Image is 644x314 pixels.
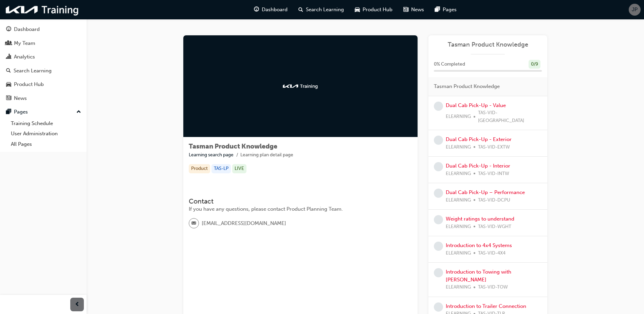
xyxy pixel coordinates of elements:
[14,94,27,102] div: News
[478,109,542,124] span: TAS-VID-[GEOGRAPHIC_DATA]
[529,60,540,69] div: 0 / 9
[446,136,512,142] a: Dual Cab Pick-Up - Exterior
[6,109,11,115] span: pages-icon
[14,108,28,116] div: Pages
[14,67,52,75] div: Search Learning
[349,3,398,17] a: car-iconProduct Hub
[446,303,526,309] a: Introduction to Trailer Connection
[446,189,525,195] a: Dual Cab Pick-Up – Performance
[8,128,84,139] a: User Administration
[3,106,84,118] button: Pages
[434,302,443,312] span: learningRecordVerb_NONE-icon
[434,215,443,224] span: learningRecordVerb_NONE-icon
[435,5,440,14] span: pages-icon
[446,113,471,121] span: ELEARNING
[3,92,84,105] a: News
[403,5,408,14] span: news-icon
[429,3,462,17] a: pages-iconPages
[8,118,84,129] a: Training Schedule
[446,170,471,178] span: ELEARNING
[14,81,44,88] div: Product Hub
[189,142,277,150] span: Tasman Product Knowledge
[3,22,84,106] button: DashboardMy TeamAnalyticsSearch LearningProduct HubNews
[6,40,11,47] span: people-icon
[6,27,11,33] span: guage-icon
[363,6,392,14] span: Product Hub
[632,6,638,14] span: JP
[434,162,443,171] span: learningRecordVerb_NONE-icon
[3,65,84,77] a: Search Learning
[446,216,514,222] a: Weight ratings to understand
[478,283,508,291] span: TAS-VID-TOW
[434,268,443,277] span: learningRecordVerb_NONE-icon
[434,41,542,49] a: Tasman Product Knowledge
[189,197,412,205] h3: Contact
[434,136,443,145] span: learningRecordVerb_NONE-icon
[6,82,11,88] span: car-icon
[6,95,11,102] span: news-icon
[434,189,443,198] span: learningRecordVerb_NONE-icon
[478,143,510,151] span: TAS-VID-EXTW
[446,196,471,204] span: ELEARNING
[14,53,35,61] div: Analytics
[355,5,360,14] span: car-icon
[189,205,412,213] div: If you have any questions, please contact Product Planning Team.
[446,249,471,257] span: ELEARNING
[3,37,84,50] a: My Team
[3,3,81,17] img: kia-training
[189,152,234,158] a: Learning search page
[293,3,349,17] a: search-iconSearch Learning
[14,39,35,47] div: My Team
[446,102,506,108] a: Dual Cab Pick-Up - Value
[282,83,319,90] img: kia-training
[434,102,443,111] span: learningRecordVerb_NONE-icon
[254,5,259,14] span: guage-icon
[411,6,424,14] span: News
[446,223,471,231] span: ELEARNING
[3,51,84,63] a: Analytics
[446,283,471,291] span: ELEARNING
[262,6,288,14] span: Dashboard
[3,78,84,91] a: Product Hub
[478,170,509,178] span: TAS-VID-INTW
[232,164,246,173] div: LIVE
[189,164,210,173] div: Product
[3,23,84,36] a: Dashboard
[629,4,641,16] button: JP
[434,60,465,68] span: 0 % Completed
[446,269,511,283] a: Introduction to Towing with [PERSON_NAME]
[6,54,11,60] span: chart-icon
[75,300,80,309] span: prev-icon
[249,3,293,17] a: guage-iconDashboard
[298,5,303,14] span: search-icon
[306,6,344,14] span: Search Learning
[398,3,429,17] a: news-iconNews
[478,249,505,257] span: TAS-VID-4X4
[478,223,511,231] span: TAS-VID-WGHT
[14,25,40,33] div: Dashboard
[434,83,500,90] span: Tasman Product Knowledge
[434,242,443,251] span: learningRecordVerb_NONE-icon
[446,143,471,151] span: ELEARNING
[240,151,293,159] li: Learning plan detail page
[211,164,231,173] div: TAS-LP
[478,196,510,204] span: TAS-VID-DCPU
[202,220,286,227] span: [EMAIL_ADDRESS][DOMAIN_NAME]
[443,6,457,14] span: Pages
[446,242,512,248] a: Introduction to 4x4 Systems
[76,108,81,117] span: up-icon
[191,219,196,228] span: email-icon
[6,68,11,74] span: search-icon
[446,163,510,169] a: Dual Cab Pick-Up - Interior
[8,139,84,150] a: All Pages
